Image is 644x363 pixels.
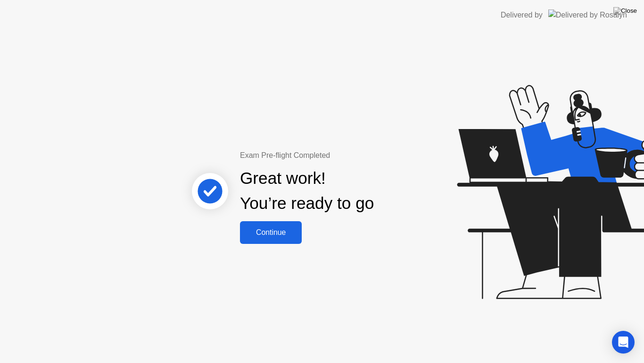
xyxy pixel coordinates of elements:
[240,221,302,244] button: Continue
[548,9,627,20] img: Delivered by Rosalyn
[613,7,637,15] img: Close
[240,150,435,161] div: Exam Pre-flight Completed
[240,166,374,216] div: Great work! You’re ready to go
[612,331,635,354] div: Open Intercom Messenger
[501,9,543,21] div: Delivered by
[243,228,299,237] div: Continue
